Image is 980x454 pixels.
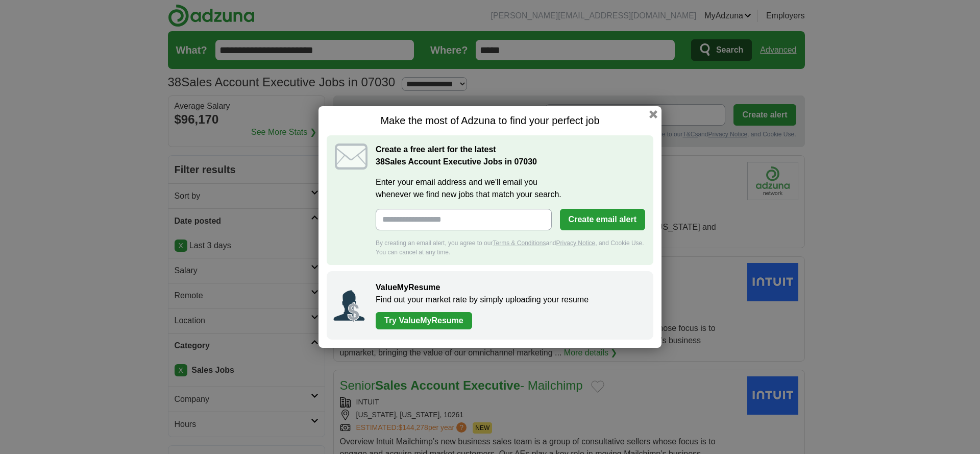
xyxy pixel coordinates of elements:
label: Enter your email address and we'll email you whenever we find new jobs that match your search. [376,176,645,201]
a: Privacy Notice [556,240,596,247]
strong: Sales Account Executive Jobs in 07030 [376,157,537,166]
p: Find out your market rate by simply uploading your resume [376,294,643,306]
a: Terms & Conditions [493,240,546,247]
h2: Create a free alert for the latest [376,144,645,168]
h2: ValueMyResume [376,281,643,294]
button: Create email alert [560,209,645,230]
div: By creating an email alert, you agree to our and , and Cookie Use. You can cancel at any time. [376,238,645,257]
h1: Make the most of Adzuna to find your perfect job [327,114,653,127]
a: Try ValueMyResume [376,312,472,329]
span: 38 [376,156,385,168]
img: icon_email.svg [335,144,367,170]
